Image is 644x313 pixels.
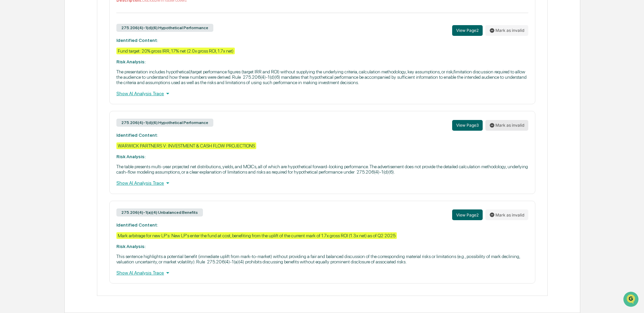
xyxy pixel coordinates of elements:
[116,69,528,85] p: The presentation includes hypothetical/target performance figures (target IRR and ROI) without su...
[452,209,483,220] button: View Page2
[4,82,46,94] a: 🖐️Preclearance
[23,58,85,63] div: We're available if you need us!
[4,95,45,107] a: 🔎Data Lookup
[47,113,81,119] a: Powered byPylon
[116,232,397,239] div: Mark arbitrage for new LP's: New LP's enter the fund at cost, benefiting from the uplift of the c...
[23,51,110,58] div: Start new chat
[7,14,122,25] p: How can we help?
[7,85,12,90] div: 🖐️
[49,85,54,90] div: 🗄️
[452,120,483,131] button: View Page3
[116,132,158,138] strong: Identified Content:
[116,38,158,43] strong: Identified Content:
[116,24,213,32] div: 275.206(4)-1(d)(6) Hypothetical Performance
[116,164,528,175] p: The table presents multi-year projected net distributions, yields, and MOICs, all of which are hy...
[116,90,528,97] div: Show AI Analysis Trace
[116,254,528,264] p: This sentence highlights a potential benefit (immediate uplift from mark-to-market) without provi...
[116,59,146,64] strong: Risk Analysis:
[67,114,81,119] span: Pylon
[7,98,12,103] div: 🔎
[485,209,528,220] button: Mark as invalid
[55,84,83,91] span: Attestations
[116,48,235,54] div: Fund target: 20% gross IRR, 17% net (2.0x gross ROI, 1.7x net)
[116,222,158,228] strong: Identified Content:
[46,82,86,94] a: 🗄️Attestations
[116,119,213,127] div: 275.206(4)-1(d)(6) Hypothetical Performance
[623,291,641,309] iframe: Open customer support
[7,51,19,63] img: 1746055101610-c473b297-6a78-478c-a979-82029cc54cd1
[116,269,528,276] div: Show AI Analysis Trace
[116,154,146,159] strong: Risk Analysis:
[13,97,42,104] span: Data Lookup
[485,25,528,36] button: Mark as invalid
[452,25,483,36] button: View Page2
[116,244,146,249] strong: Risk Analysis:
[114,53,122,61] button: Start new chat
[116,208,203,216] div: 275.206(4)-1(a)(4) Unbalanced Benefits
[116,179,528,187] div: Show AI Analysis Trace
[116,142,256,149] div: WARWICK PARTNERS V: INVESTMENT & CASH FLOW PROJECTIONS
[485,120,528,131] button: Mark as invalid
[13,84,43,91] span: Preclearance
